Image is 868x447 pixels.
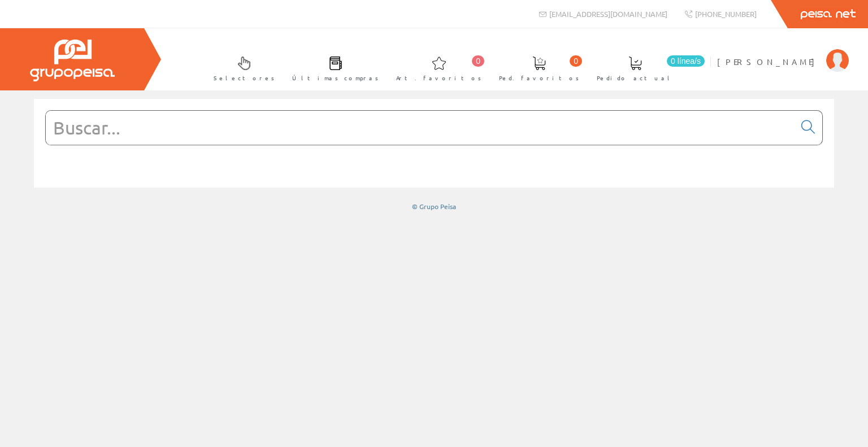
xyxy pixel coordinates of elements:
[597,72,674,84] span: Pedido actual
[281,47,384,88] a: Últimas compras
[549,9,667,19] span: [EMAIL_ADDRESS][DOMAIN_NAME]
[695,9,757,19] span: [PHONE_NUMBER]
[30,40,115,81] img: Grupo Peisa
[667,55,705,67] span: 0 línea/s
[34,202,834,211] div: © Grupo Peisa
[46,111,795,145] input: Buscar...
[202,47,280,88] a: Selectores
[570,55,582,67] span: 0
[499,72,579,84] span: Ped. favoritos
[717,47,849,58] a: [PERSON_NAME]
[717,56,821,67] span: [PERSON_NAME]
[472,55,484,67] span: 0
[585,47,708,88] a: 0 línea/s Pedido actual
[292,72,379,84] span: Últimas compras
[214,72,275,84] span: Selectores
[396,72,481,84] span: Art. favoritos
